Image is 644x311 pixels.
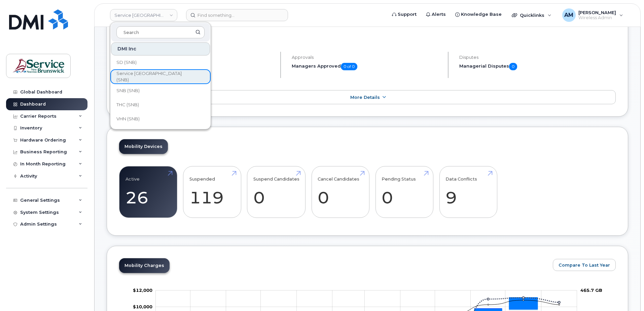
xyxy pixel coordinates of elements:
a: Suspended 119 [189,170,235,214]
a: Cancel Candidates 0 [318,170,363,214]
g: $0 [133,287,152,293]
tspan: $10,000 [133,304,152,309]
span: Service [GEOGRAPHIC_DATA] (SNB) [116,70,194,83]
a: Service [GEOGRAPHIC_DATA] (SNB) [111,70,210,83]
tspan: 465.7 GB [580,287,602,293]
a: Suspend Candidates 0 [253,170,299,214]
a: Data Conflicts 9 [445,170,491,214]
span: [PERSON_NAME] [578,10,616,15]
a: Support [387,8,421,21]
span: Knowledge Base [461,11,502,18]
div: Quicklinks [507,8,556,22]
a: Alerts [421,8,451,21]
input: Find something... [186,9,288,21]
span: Support [398,11,417,18]
span: AM [564,11,573,19]
div: Andrew Morris [558,8,628,22]
tspan: $12,000 [133,287,152,293]
input: Search [116,26,205,38]
a: VHN (SNB) [111,112,210,126]
h2: [DATE] Billing Cycle [119,30,616,40]
span: More Details [350,95,380,100]
div: DMI Inc [111,42,210,55]
a: Knowledge Base [451,8,506,21]
h4: Disputes [459,55,616,60]
a: Service New Brunswick (SNB) [110,9,177,21]
span: SD (SNB) [116,59,137,66]
a: Mobility Charges [119,258,170,273]
span: Quicklinks [520,12,544,18]
span: Wireless Admin [578,15,616,21]
a: Pending Status 0 [382,170,427,214]
span: SNB (SNB) [116,87,140,94]
a: THC (SNB) [111,98,210,112]
h5: Managers Approved [292,63,442,70]
a: Active 26 [126,170,171,214]
a: SD (SNB) [111,56,210,69]
g: $0 [133,304,152,309]
span: 0 of 0 [341,63,357,70]
span: 0 [509,63,517,70]
a: Mobility Devices [119,139,168,154]
span: VHN (SNB) [116,116,140,122]
a: SNB (SNB) [111,84,210,98]
h5: Managerial Disputes [459,63,616,70]
button: Compare To Last Year [553,259,616,271]
span: THC (SNB) [116,102,139,108]
span: Alerts [432,11,446,18]
span: Compare To Last Year [559,262,610,268]
h4: Approvals [292,55,442,60]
